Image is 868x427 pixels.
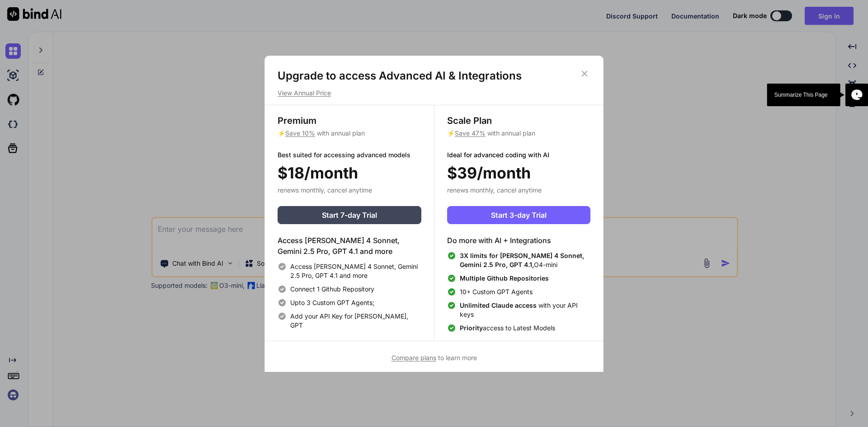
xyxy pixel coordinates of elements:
[278,129,421,138] p: ⚡ with annual plan
[290,298,374,307] span: Upto 3 Custom GPT Agents;
[278,206,421,224] button: Start 7-day Trial
[278,235,421,257] h4: Access [PERSON_NAME] 4 Sonnet, Gemini 2.5 Pro, GPT 4.1 and more
[278,161,358,184] span: $18/month
[278,89,590,98] p: View Annual Price
[455,129,486,137] span: Save 47%
[460,324,483,332] span: Priority
[290,312,421,330] span: Add your API Key for [PERSON_NAME], GPT
[290,285,374,294] span: Connect 1 Github Repository
[322,210,377,221] span: Start 7-day Trial
[447,150,590,160] p: Ideal for advanced coding with AI
[447,114,590,127] h3: Scale Plan
[392,354,436,361] span: Compare plans
[290,262,421,280] span: Access [PERSON_NAME] 4 Sonnet, Gemini 2.5 Pro, GPT 4.1 and more
[460,274,549,282] span: Multiple Github Repositories
[447,129,590,138] p: ⚡ with annual plan
[447,206,590,224] button: Start 3-day Trial
[447,161,531,184] span: $39/month
[285,129,315,137] span: Save 10%
[447,235,590,246] h4: Do more with AI + Integrations
[278,150,421,160] p: Best suited for accessing advanced models
[460,324,555,333] span: access to Latest Models
[460,301,538,309] span: Unlimited Claude access
[447,186,542,194] span: renews monthly, cancel anytime
[460,301,590,319] span: with your API keys
[392,354,477,361] span: to learn more
[460,252,584,268] span: 3X limits for [PERSON_NAME] 4 Sonnet, Gemini 2.5 Pro, GPT 4.1,
[278,114,421,127] h3: Premium
[278,186,372,194] span: renews monthly, cancel anytime
[278,69,590,83] h1: Upgrade to access Advanced AI & Integrations
[460,287,533,296] span: 10+ Custom GPT Agents
[460,251,590,269] span: O4-mini
[491,210,547,221] span: Start 3-day Trial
